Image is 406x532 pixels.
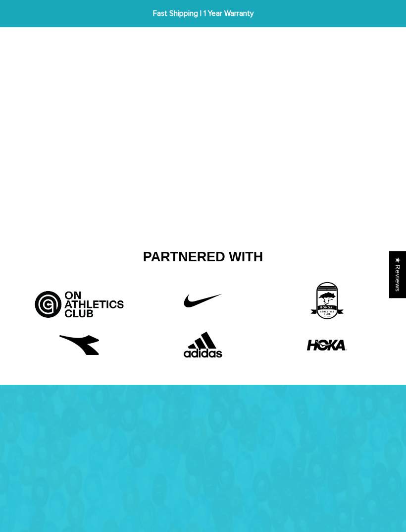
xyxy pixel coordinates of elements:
img: 3rd_partner.png [297,281,356,320]
img: HOKA-logo.webp [307,325,347,365]
img: Untitled-1_42f22808-10d6-43b8-a0fd-fffce8cf9462.png [173,281,233,320]
div: Click to open Judge.me floating reviews tab [389,251,406,298]
img: free-diadora-logo-icon-download-in-svg-png-gif-file-formats--brand-fashion-pack-logos-icons-28542... [59,325,99,365]
h2: Partnered With [25,249,381,266]
img: Artboard_5_bcd5fb9d-526a-4748-82a7-e4a7ed1c43f8.jpg [31,281,127,320]
img: Adidas.png [173,325,233,365]
span: Fast Shipping | 1 Year Warranty [100,8,306,19]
